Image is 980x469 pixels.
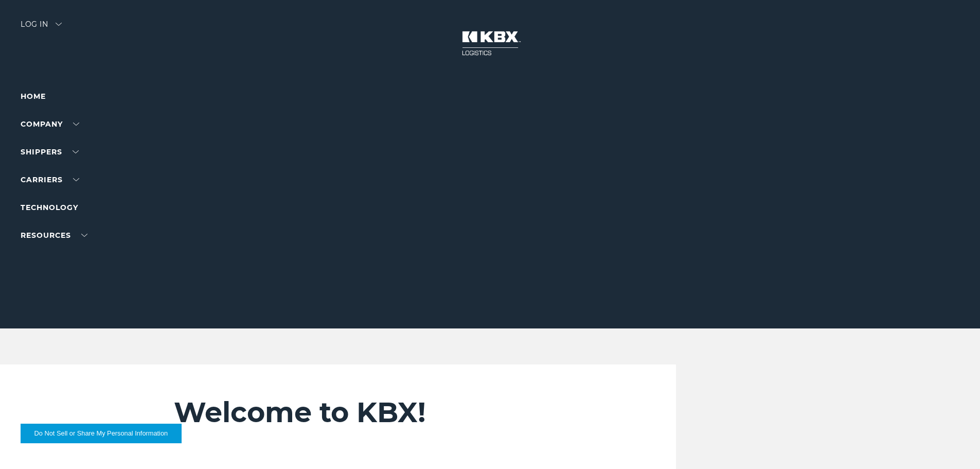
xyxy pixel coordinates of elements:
[21,424,182,443] button: Do Not Sell or Share My Personal Information
[21,175,79,184] a: Carriers
[174,395,615,429] h2: Welcome to KBX!
[21,92,46,101] a: Home
[21,119,79,129] a: Company
[21,147,79,157] a: SHIPPERS
[56,23,62,26] img: arrow
[21,203,78,212] a: Technology
[21,21,62,36] div: Log in
[21,231,87,240] a: RESOURCES
[452,21,529,66] img: kbx logo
